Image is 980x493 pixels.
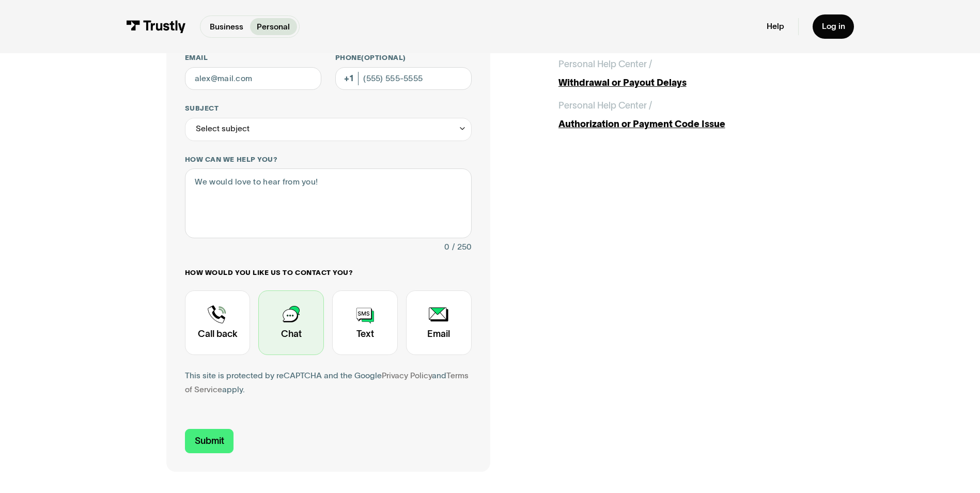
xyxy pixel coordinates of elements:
[444,240,449,254] div: 0
[210,21,243,33] p: Business
[767,21,784,32] a: Help
[361,54,406,61] span: (Optional)
[185,429,234,453] input: Submit
[185,268,472,278] label: How would you like us to contact you?
[558,57,814,90] a: Personal Help Center /Withdrawal or Payout Delays
[196,122,250,136] div: Select subject
[822,21,845,32] div: Log in
[558,117,814,131] div: Authorization or Payment Code Issue
[185,371,469,394] a: Terms of Service
[185,369,472,397] div: This site is protected by reCAPTCHA and the Google and apply.
[558,99,814,131] a: Personal Help Center /Authorization or Payment Code Issue
[558,99,652,113] div: Personal Help Center /
[203,18,250,35] a: Business
[185,118,472,141] div: Select subject
[382,371,432,380] a: Privacy Policy
[558,57,652,71] div: Personal Help Center /
[185,67,321,90] input: alex@mail.com
[335,53,472,63] label: Phone
[335,67,472,90] input: (555) 555-5555
[250,18,297,35] a: Personal
[558,76,814,90] div: Withdrawal or Payout Delays
[185,155,472,164] label: How can we help you?
[185,2,472,453] form: Contact Trustly Support
[813,14,854,39] a: Log in
[452,240,472,254] div: / 250
[126,20,186,33] img: Trustly Logo
[185,104,472,113] label: Subject
[257,21,290,33] p: Personal
[185,53,321,63] label: Email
